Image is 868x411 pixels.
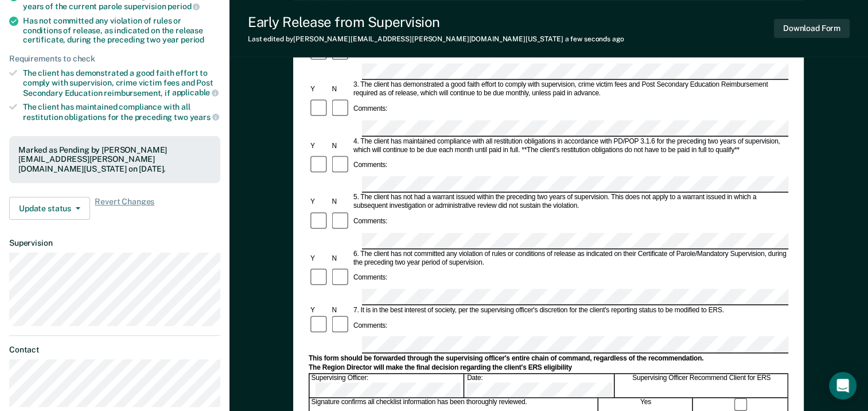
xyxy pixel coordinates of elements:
[181,35,204,44] span: period
[352,81,788,98] div: 3. The client has demonstrated a good faith effort to comply with supervision, crime victim fees ...
[330,142,352,150] div: N
[599,398,693,411] div: Yes
[309,198,330,207] div: Y
[9,54,220,64] div: Requirements to check
[168,2,200,11] span: period
[465,374,614,398] div: Date:
[309,142,330,150] div: Y
[248,35,624,43] div: Last edited by [PERSON_NAME][EMAIL_ADDRESS][PERSON_NAME][DOMAIN_NAME][US_STATE]
[330,254,352,263] div: N
[9,197,90,220] button: Update status
[310,398,598,411] div: Signature confirms all checklist information has been thoroughly reviewed.
[565,35,624,43] span: a few seconds ago
[309,354,788,363] div: This form should be forwarded through the supervising officer's entire chain of command, regardle...
[190,113,219,122] span: years
[774,19,850,38] button: Download Form
[352,321,389,330] div: Comments:
[330,306,352,315] div: N
[352,250,788,267] div: 6. The client has not committed any violation of rules or conditions of release as indicated on t...
[352,218,389,226] div: Comments:
[18,145,211,174] div: Marked as Pending by [PERSON_NAME][EMAIL_ADDRESS][PERSON_NAME][DOMAIN_NAME][US_STATE] on [DATE].
[352,306,788,315] div: 7. It is in the best interest of society, per the supervising officer's discretion for the client...
[9,238,220,248] dt: Supervision
[309,254,330,263] div: Y
[248,14,624,30] div: Early Release from Supervision
[352,104,389,113] div: Comments:
[309,306,330,315] div: Y
[9,345,220,355] dt: Contact
[330,198,352,207] div: N
[616,374,788,398] div: Supervising Officer Recommend Client for ERS
[309,363,788,372] div: The Region Director will make the final decision regarding the client's ERS eligibility
[352,274,389,282] div: Comments:
[829,372,857,400] div: Open Intercom Messenger
[352,161,389,170] div: Comments:
[352,193,788,211] div: 5. The client has not had a warrant issued within the preceding two years of supervision. This do...
[172,88,219,97] span: applicable
[23,16,220,45] div: Has not committed any violation of rules or conditions of release, as indicated on the release ce...
[95,197,154,220] span: Revert Changes
[352,137,788,154] div: 4. The client has maintained compliance with all restitution obligations in accordance with PD/PO...
[310,374,465,398] div: Supervising Officer:
[23,102,220,122] div: The client has maintained compliance with all restitution obligations for the preceding two
[330,85,352,94] div: N
[23,68,220,98] div: The client has demonstrated a good faith effort to comply with supervision, crime victim fees and...
[309,85,330,94] div: Y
